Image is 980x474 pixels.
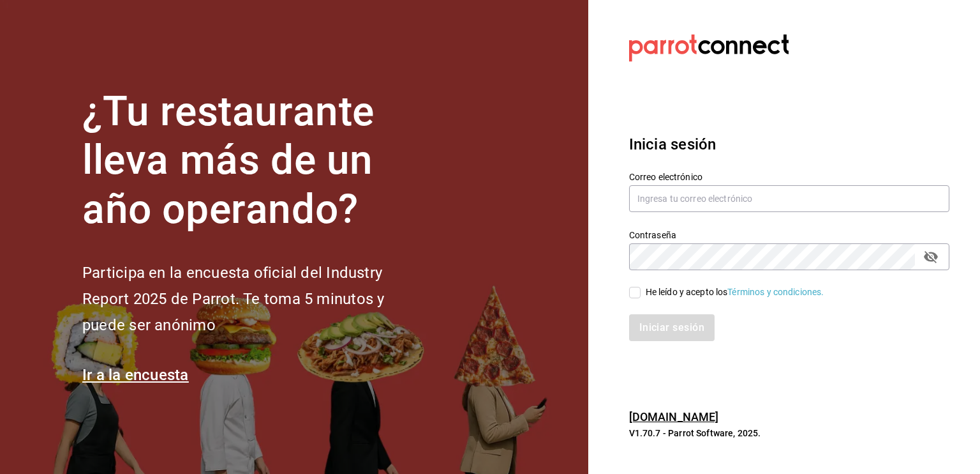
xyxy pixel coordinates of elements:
a: [DOMAIN_NAME] [629,410,719,424]
input: Ingresa tu correo electrónico [629,185,949,212]
a: Ir a la encuesta [82,366,189,384]
h3: Inicia sesión [629,133,949,156]
a: Términos y condiciones. [727,287,824,297]
h2: Participa en la encuesta oficial del Industry Report 2025 de Parrot. Te toma 5 minutos y puede se... [82,260,427,338]
p: V1.70.7 - Parrot Software, 2025. [629,427,949,440]
label: Correo electrónico [629,172,949,181]
div: He leído y acepto los [646,286,824,299]
button: passwordField [920,246,942,268]
label: Contraseña [629,230,949,239]
h1: ¿Tu restaurante lleva más de un año operando? [82,88,427,234]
